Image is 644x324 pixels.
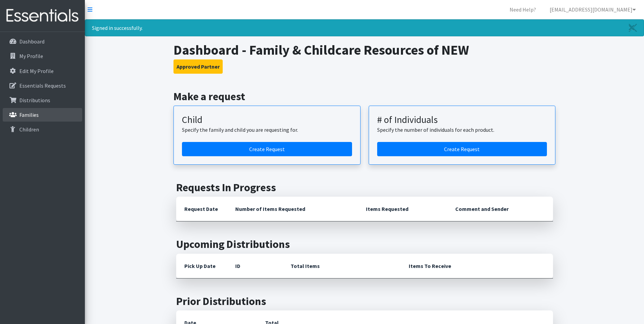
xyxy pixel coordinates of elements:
p: Families [19,111,39,118]
th: Total Items [282,254,401,278]
th: Number of Items Requested [227,197,358,221]
a: Edit My Profile [3,64,82,78]
h2: Prior Distributions [176,295,553,308]
a: My Profile [3,49,82,63]
th: Pick Up Date [176,254,227,278]
h2: Upcoming Distributions [176,238,553,251]
a: Families [3,108,82,122]
img: HumanEssentials [3,4,82,27]
th: Request Date [176,197,227,221]
h3: # of Individuals [377,114,547,126]
th: Items To Receive [401,254,553,278]
p: Specify the number of individuals for each product. [377,126,547,134]
a: Dashboard [3,35,82,48]
a: Children [3,123,82,136]
a: Need Help? [504,3,541,16]
p: Distributions [19,97,50,104]
a: Close [622,20,644,36]
h1: Dashboard - Family & Childcare Resources of NEW [173,42,555,58]
p: Essentials Requests [19,82,66,89]
th: Comment and Sender [447,197,553,221]
p: My Profile [19,53,43,59]
button: Approved Partner [173,59,223,74]
div: Signed in successfully. [85,19,644,36]
th: Items Requested [358,197,447,221]
p: Specify the family and child you are requesting for. [182,126,352,134]
a: Essentials Requests [3,79,82,92]
h3: Child [182,114,352,126]
a: Distributions [3,93,82,107]
a: Create a request for a child or family [182,142,352,156]
p: Children [19,126,39,133]
h2: Make a request [173,90,555,103]
th: ID [227,254,282,278]
a: [EMAIL_ADDRESS][DOMAIN_NAME] [544,3,641,16]
p: Edit My Profile [19,68,54,74]
h2: Requests In Progress [176,181,553,194]
a: Create a request by number of individuals [377,142,547,156]
p: Dashboard [19,38,44,45]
